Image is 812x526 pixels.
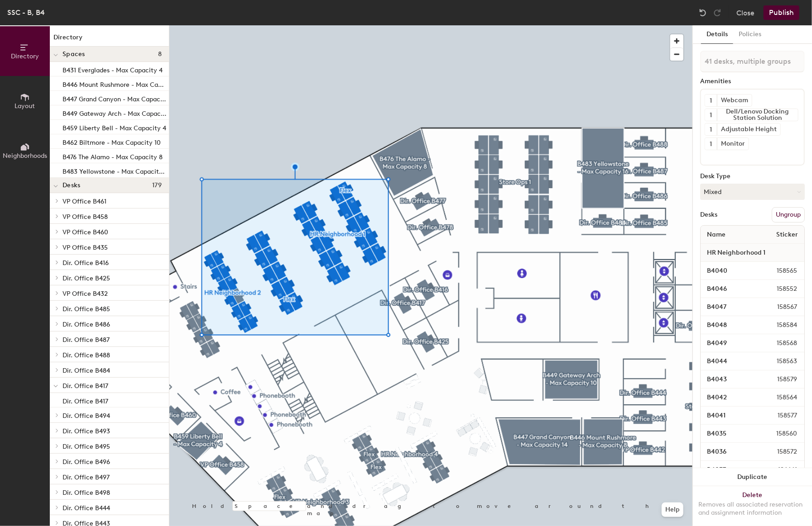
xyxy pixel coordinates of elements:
span: Dir. Office B493 [62,427,110,435]
span: VP Office B432 [62,290,108,298]
button: Help [662,502,683,517]
p: B476 The Alamo - Max Capacity 8 [62,151,163,161]
input: Unnamed desk [702,409,756,422]
div: Desks [700,211,717,218]
span: 1 [710,139,712,149]
span: 158572 [755,447,802,457]
span: Dir. Office B496 [62,458,110,466]
span: Dir. Office B495 [62,443,110,450]
div: Amenities [700,78,805,85]
input: Unnamed desk [702,373,755,386]
span: 158560 [754,429,802,439]
input: Unnamed desk [702,265,755,277]
span: Dir. Office B444 [62,504,110,512]
span: Directory [11,52,39,60]
input: Unnamed desk [702,337,755,350]
input: Unnamed desk [702,445,755,458]
p: B449 Gateway Arch - Max Capacity 10 [62,107,167,118]
span: Dir. Office B498 [62,489,110,497]
span: Dir. Office B494 [62,412,110,420]
span: Dir. Office B487 [62,336,110,344]
img: Undo [698,8,707,17]
p: B462 Biltmore - Max Capacity 10 [62,136,161,147]
button: Details [701,25,733,44]
span: 158552 [755,284,802,294]
button: Publish [764,5,799,20]
span: 158565 [755,266,802,276]
span: 1 [710,125,712,134]
span: 158563 [755,356,802,366]
input: Unnamed desk [702,464,756,476]
div: Monitor [717,138,749,150]
button: 1 [705,138,717,150]
span: Dir. Office B416 [62,259,109,267]
p: B459 Liberty Bell - Max Capacity 4 [62,122,166,132]
span: HR Neighborhood 1 [702,245,770,261]
button: 1 [705,109,717,121]
button: 1 [705,95,717,106]
span: 158577 [756,411,802,421]
div: Removes all associated reservation and assignment information [698,501,807,517]
button: Policies [733,25,767,44]
p: B483 Yellowstone - Max Capacity 16 [62,165,167,175]
button: Duplicate [693,468,812,486]
span: 196661 [756,465,802,475]
span: 1 [710,110,712,120]
div: Desk Type [700,173,805,180]
span: 1 [710,96,712,105]
span: Dir. Office B425 [62,275,110,282]
h1: Directory [50,33,169,47]
span: 8 [158,51,162,58]
div: Dell/Lenovo Docking Station Solution [717,109,798,121]
span: 158564 [755,393,802,403]
p: Dir. Office B417 [62,395,108,405]
button: Ungroup [772,207,805,223]
img: Redo [713,8,722,17]
span: VP Office B460 [62,228,108,236]
input: Unnamed desk [702,391,755,404]
input: Unnamed desk [702,301,755,313]
button: Mixed [700,184,805,200]
span: Neighborhoods [3,152,47,160]
span: Sticker [772,227,802,243]
span: Dir. Office B417 [62,382,108,390]
span: 158568 [755,338,802,348]
span: Dir. Office B484 [62,367,110,374]
span: Dir. Office B497 [62,474,110,481]
span: VP Office B461 [62,198,106,205]
span: VP Office B458 [62,213,108,221]
input: Unnamed desk [702,427,754,440]
button: DeleteRemoves all associated reservation and assignment information [693,486,812,526]
span: Dir. Office B485 [62,305,110,313]
input: Unnamed desk [702,355,755,368]
button: 1 [705,123,717,135]
span: Layout [15,102,35,110]
input: Unnamed desk [702,283,755,295]
span: Dir. Office B488 [62,351,110,359]
span: Spaces [62,51,85,58]
span: VP Office B435 [62,244,108,251]
div: Webcam [717,95,752,106]
p: B446 Mount Rushmore - Max Capacity 8 [62,78,167,89]
div: Adjustable Height [717,123,780,135]
div: SSC - B, B4 [7,7,45,18]
input: Unnamed desk [702,319,755,332]
button: Close [736,5,754,20]
span: 158579 [755,374,802,384]
span: 179 [152,182,162,189]
span: 158567 [755,302,802,312]
span: Dir. Office B486 [62,321,110,328]
p: B447 Grand Canyon - Max Capacity 14 [62,93,167,103]
p: B431 Everglades - Max Capacity 4 [62,64,163,74]
span: Desks [62,182,80,189]
span: Name [702,227,730,243]
span: 158584 [755,320,802,330]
